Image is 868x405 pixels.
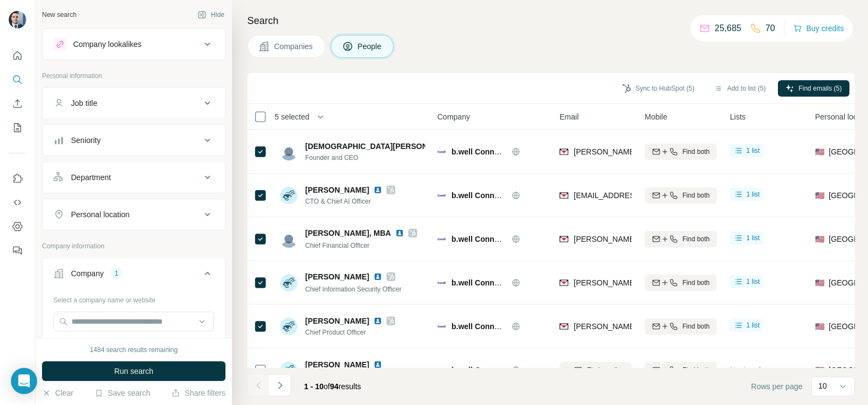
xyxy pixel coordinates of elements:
p: 25,685 [715,22,741,35]
span: 🇺🇸 [815,321,824,332]
span: Chief Information Security Officer [305,285,402,293]
img: Logo of b.well Connected Health [437,191,446,200]
span: Run search [114,366,153,377]
button: Navigate to next page [269,374,291,396]
div: Seniority [71,135,100,146]
img: Logo of b.well Connected Health [437,322,446,331]
h4: Search [247,13,855,28]
img: provider findymail logo [560,146,568,157]
button: Find both [645,187,717,204]
span: [PERSON_NAME][EMAIL_ADDRESS][PERSON_NAME][DOMAIN_NAME] [574,235,829,243]
img: LinkedIn logo [373,272,382,281]
img: provider findymail logo [560,190,568,201]
button: Sync to HubSpot (5) [615,80,702,97]
span: 1 list [746,320,760,330]
span: [PERSON_NAME][EMAIL_ADDRESS][PERSON_NAME][DOMAIN_NAME] [574,322,829,331]
span: Find email [587,365,617,375]
span: Find both [682,278,710,288]
button: Find emails (5) [778,80,849,97]
img: Logo of b.well Connected Health [437,235,446,243]
div: 1484 search results remaining [90,345,178,355]
span: b.well Connected Health [451,191,540,200]
span: Find both [682,234,710,244]
button: Clear [42,388,73,398]
p: 70 [765,22,775,35]
div: Open Intercom Messenger [11,368,37,394]
span: of [324,382,330,391]
img: Avatar [280,361,298,379]
img: LinkedIn logo [395,229,404,237]
button: Department [43,164,225,190]
div: Company [71,268,104,279]
button: Search [9,70,26,90]
div: Department [71,172,111,183]
span: results [304,382,361,391]
span: 🇺🇸 [815,277,824,288]
span: 94 [330,382,339,391]
button: Job title [43,90,225,116]
span: Not in a list [730,366,768,374]
p: Personal information [42,71,225,81]
span: 1 list [746,277,760,287]
p: Company information [42,241,225,251]
span: [EMAIL_ADDRESS][DOMAIN_NAME] [574,191,703,200]
button: Personal location [43,201,225,228]
span: 🇺🇸 [815,190,824,201]
img: Avatar [280,274,298,291]
span: 🇺🇸 [815,365,824,376]
img: Avatar [9,11,26,28]
img: Avatar [280,318,298,335]
span: 1 - 10 [304,382,324,391]
button: Feedback [9,241,26,260]
button: Dashboard [9,217,26,236]
button: Buy credits [793,21,844,36]
button: Find email [560,362,632,378]
button: Find both [645,275,717,291]
button: Run search [42,361,225,381]
img: provider findymail logo [560,277,568,288]
div: Personal location [71,209,129,220]
span: People [358,41,383,52]
button: Find both [645,362,717,378]
span: Rows per page [751,381,802,392]
span: 1 list [746,189,760,199]
span: Chief Financial Officer [305,242,370,249]
span: 5 selected [275,111,310,122]
span: Find both [682,365,710,375]
span: CTO & Chief AI Officer [305,196,395,206]
img: Avatar [280,143,298,160]
span: [PERSON_NAME][EMAIL_ADDRESS][DOMAIN_NAME] [574,278,766,287]
span: 1 list [746,146,760,156]
span: Founder and CEO [305,153,425,163]
button: Find both [645,144,717,160]
img: Logo of b.well Connected Health [437,147,446,156]
img: Avatar [280,187,298,204]
span: b.well Connected Health [451,322,540,331]
img: Avatar [280,230,298,248]
button: Hide [190,7,232,23]
span: Find both [682,147,710,157]
span: Lists [730,111,746,122]
button: Quick start [9,46,26,65]
span: Chief Product Officer [305,327,395,337]
img: LinkedIn logo [373,317,382,325]
span: b.well Connected Health [451,235,540,243]
img: LinkedIn logo [373,360,382,369]
span: [PERSON_NAME] [305,359,369,370]
div: 1 [110,269,123,278]
span: Companies [274,41,314,52]
span: b.well Connected Health [451,278,540,287]
button: Seniority [43,127,225,153]
img: Logo of b.well Connected Health [437,278,446,287]
span: Find both [682,321,710,331]
img: provider findymail logo [560,321,568,332]
div: Select a company name or website [53,291,214,305]
button: Save search [94,388,150,398]
span: 🇺🇸 [815,234,824,245]
span: 1 list [746,233,760,243]
span: Company [437,111,470,122]
button: Company1 [43,260,225,291]
p: 10 [818,380,827,391]
button: Add to list (5) [706,80,774,97]
button: Find both [645,318,717,335]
